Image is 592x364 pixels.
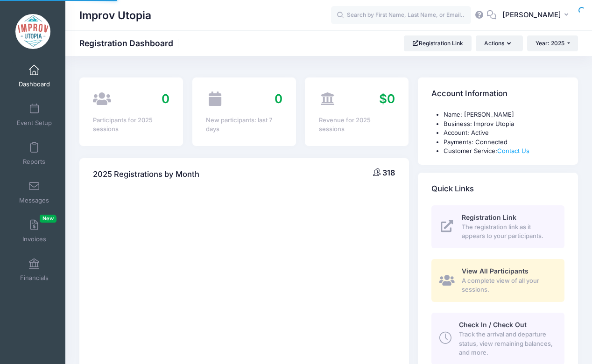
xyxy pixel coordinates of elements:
span: 0 [275,91,282,106]
a: Financials [12,253,56,286]
a: Dashboard [12,60,56,92]
li: Account: Active [444,128,564,138]
li: Business: Improv Utopia [444,119,564,129]
h1: Improv Utopia [79,5,151,26]
h4: 2025 Registrations by Month [93,161,199,188]
a: Reports [12,137,56,170]
span: 0 [162,91,169,106]
span: Financials [20,274,49,282]
span: Year: 2025 [536,40,564,47]
span: New [40,215,56,223]
span: Track the arrival and departure status, view remaining balances, and more. [459,330,554,357]
img: Improv Utopia [15,14,50,49]
span: 318 [382,168,395,177]
a: Registration Link [404,35,472,51]
span: The registration link as it appears to your participants. [462,223,554,241]
span: Check In / Check Out [459,321,527,329]
li: Payments: Connected [444,138,564,147]
a: InvoicesNew [12,215,56,247]
span: View All Participants [462,267,529,275]
h4: Quick Links [431,175,474,202]
span: Messages [19,196,49,204]
h1: Registration Dashboard [79,38,181,48]
button: Actions [476,35,522,51]
span: $0 [379,91,395,106]
div: Participants for 2025 sessions [93,116,169,134]
button: Year: 2025 [527,35,578,51]
span: Reports [23,158,45,166]
input: Search by First Name, Last Name, or Email... [331,6,471,25]
a: Event Setup [12,98,56,131]
div: New participants: last 7 days [206,116,282,134]
li: Name: [PERSON_NAME] [444,110,564,119]
span: Registration Link [462,213,516,221]
span: Dashboard [19,80,50,88]
a: Contact Us [497,147,529,154]
h4: Account Information [431,81,507,107]
span: A complete view of all your sessions. [462,276,554,294]
button: [PERSON_NAME] [496,5,578,26]
span: [PERSON_NAME] [502,10,561,20]
span: Invoices [22,235,46,243]
div: Revenue for 2025 sessions [319,116,395,134]
li: Customer Service: [444,147,564,156]
a: Registration Link The registration link as it appears to your participants. [431,205,564,248]
span: Event Setup [17,119,52,127]
a: View All Participants A complete view of all your sessions. [431,259,564,302]
a: Messages [12,176,56,209]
